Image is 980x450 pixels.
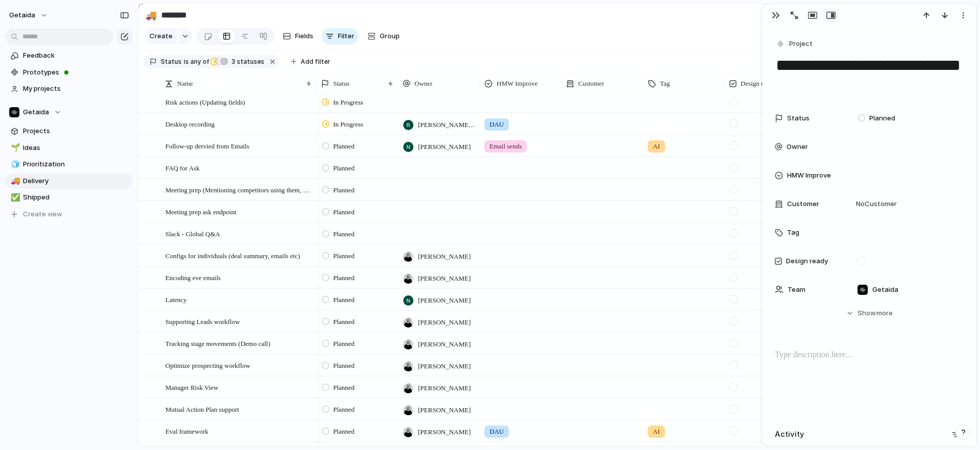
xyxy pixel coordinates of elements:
[23,209,62,219] span: Create view
[497,79,537,89] span: HMW Improve
[23,176,129,186] span: Delivery
[741,79,776,89] span: Design ready
[333,273,355,283] span: Planned
[5,65,133,80] a: Prototypes
[775,429,804,440] h2: Activity
[5,123,133,139] a: Projects
[189,57,209,66] span: any of
[23,67,129,78] span: Prototypes
[787,142,808,152] span: Owner
[869,113,895,123] span: Planned
[9,143,19,153] button: 🌱
[788,285,805,295] span: Team
[660,79,670,89] span: Tag
[333,97,363,108] span: In Progress
[418,317,471,328] span: [PERSON_NAME]
[5,7,53,23] button: getaida
[333,207,355,217] span: Planned
[184,57,189,66] span: is
[9,159,19,169] button: 🧊
[489,427,504,437] span: DAU
[787,113,810,123] span: Status
[5,105,133,120] button: Getaida
[295,31,313,41] span: Fields
[333,405,355,415] span: Planned
[380,31,400,41] span: Group
[333,251,355,261] span: Planned
[333,383,355,393] span: Planned
[489,119,504,130] span: DAU
[333,79,350,89] span: Status
[774,37,816,52] button: Project
[578,79,604,89] span: Customer
[23,159,129,169] span: Prioritization
[333,295,355,305] span: Planned
[229,57,264,66] span: statuses
[787,170,831,181] span: HMW Improve
[11,159,18,170] div: 🧊
[165,293,187,305] span: Latency
[165,359,250,371] span: Optimize prospecting workflow
[333,317,355,327] span: Planned
[853,199,897,209] span: No Customer
[150,31,173,41] span: Create
[5,140,133,156] a: 🌱Ideas
[322,28,358,44] button: Filter
[857,308,876,318] span: Show
[418,383,471,393] span: [PERSON_NAME]
[418,120,475,130] span: [PERSON_NAME] [PERSON_NAME]
[338,31,354,41] span: Filter
[333,163,355,173] span: Planned
[165,206,236,217] span: Meeting prep ask endpoint
[182,56,211,67] button: isany of
[418,273,471,284] span: [PERSON_NAME]
[23,84,129,94] span: My projects
[333,185,355,195] span: Planned
[210,56,266,67] button: 3 statuses
[165,381,218,393] span: Manager Risk View
[787,228,799,238] span: Tag
[285,55,336,69] button: Add filter
[418,405,471,415] span: [PERSON_NAME]
[872,285,898,295] span: Getaida
[11,175,18,187] div: 🚚
[418,361,471,371] span: [PERSON_NAME]
[418,252,471,262] span: [PERSON_NAME]
[5,48,133,63] a: Feedback
[23,126,129,136] span: Projects
[165,184,313,195] span: Meeting prep (Mentioning competitors using them, or other similar companies)
[23,51,129,61] span: Feedback
[11,192,18,204] div: ✅
[165,271,220,283] span: Encoding eve emails
[165,249,300,261] span: Configs for individuals (deal summary, emails etc)
[143,7,159,23] button: 🚚
[165,118,214,130] span: Desktop recording
[23,143,129,153] span: Ideas
[165,337,270,349] span: Tracking stage movements (Demo call)
[775,304,964,322] button: Showmore
[9,176,19,186] button: 🚚
[789,39,813,49] span: Project
[229,58,237,65] span: 3
[5,207,133,222] button: Create view
[653,427,660,437] span: AI
[9,192,19,203] button: ✅
[333,361,355,371] span: Planned
[5,173,133,189] a: 🚚Delivery
[165,228,220,239] span: Slack - Global Q&A
[418,339,471,349] span: [PERSON_NAME]
[143,28,178,44] button: Create
[653,141,660,152] span: AI
[5,157,133,172] a: 🧊Prioritization
[362,28,405,44] button: Group
[23,107,49,117] span: Getaida
[489,141,522,152] span: Email sends
[5,190,133,205] a: ✅Shipped
[418,142,471,152] span: [PERSON_NAME]
[165,140,249,152] span: Follow-up dervied from Emails
[414,79,432,89] span: Owner
[333,119,363,130] span: In Progress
